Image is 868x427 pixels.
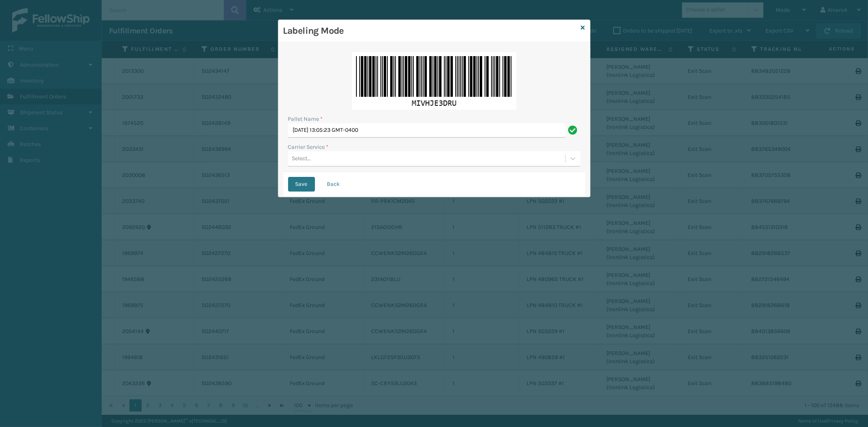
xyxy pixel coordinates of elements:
[283,25,578,37] h3: Labeling Mode
[352,52,516,110] img: j1FBMwAAAAZJREFUAwD3WWmB4D4zFwAAAABJRU5ErkJggg==
[292,155,311,163] div: Select...
[288,177,315,192] button: Save
[320,177,348,192] button: Back
[288,115,323,123] label: Pallet Name
[288,143,329,151] label: Carrier Service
